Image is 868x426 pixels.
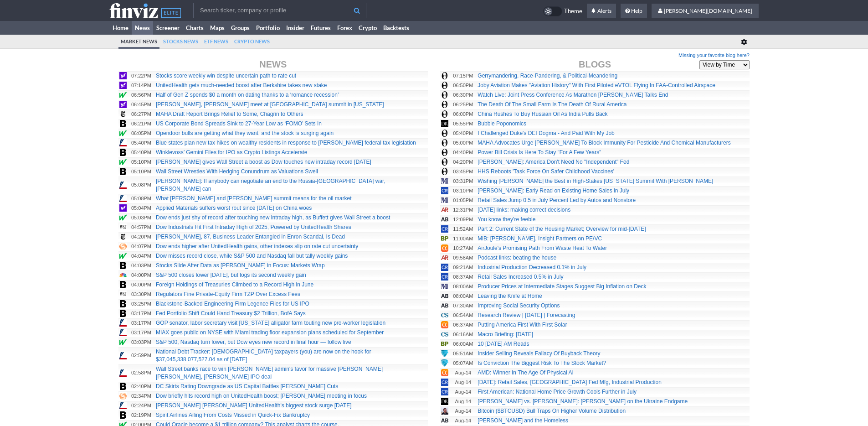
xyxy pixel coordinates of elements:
td: 06:56PM [128,90,155,100]
a: [PERSON_NAME] and the Homeless [478,417,568,424]
a: GOP senator, labor secretary visit [US_STATE] alligator farm touting new pro-worker legislation [156,320,385,326]
td: 02:59PM [128,347,155,364]
a: Stocks Slide After Data as [PERSON_NAME] in Focus: Markets Wrap [156,262,325,269]
a: Screener [153,21,183,35]
a: Bubble Poponomics [478,120,526,127]
td: 06:30PM [449,90,477,100]
td: 06:00AM [449,339,477,349]
td: 04:03PM [128,261,155,270]
a: [PERSON_NAME], 87, Business Leader Entangled in Enron Scandal, Is Dead [156,234,345,240]
a: Bitcoin ($BTCUSD) Bull Traps On Higher Volume Distribution [478,408,626,414]
a: Forex [334,21,355,35]
td: 02:40PM [128,382,155,391]
a: Groups [228,21,253,35]
td: Aug-14 [449,368,477,378]
a: Stocks News [161,35,200,49]
a: Dow Industrials Hit First Intraday High of 2025, Powered by UnitedHealth Shares [156,224,351,230]
a: Putting America First With First Solar [478,322,567,328]
a: [PERSON_NAME] [PERSON_NAME] UnitedHealth's biggest stock surge [DATE] [156,402,352,409]
a: First American: National Home Price Growth Cools Further in July [478,389,637,395]
td: 03:17PM [128,318,155,328]
a: Macro Briefing: [DATE] [478,331,533,338]
td: 04:40PM [449,148,477,157]
td: 03:31PM [449,177,477,186]
td: 02:19PM [128,410,155,420]
a: Foreign Holdings of Treasuries Climbed to a Record High in June [156,281,313,288]
a: Producer Prices at Intermediate Stages Suggest Big Inflation on Deck [478,283,646,290]
a: China Rushes To Buy Russian Oil As India Pulls Back [478,111,607,117]
td: 05:40PM [128,138,155,148]
td: 05:08PM [128,194,155,203]
a: Industrial Production Decreased 0.1% in July [478,264,586,270]
a: Improving Social Security Options [478,302,560,309]
a: DC Skirts Rating Downgrade as US Capital Battles [PERSON_NAME] Cuts [156,383,338,390]
a: Winklevoss’ Gemini Files for IPO as Crypto Listings Accelerate [156,149,307,156]
a: Backtests [380,21,412,35]
td: 03:10PM [449,186,477,196]
td: 04:20PM [449,157,477,167]
a: Research Review | [DATE] | Forecasting [478,312,575,318]
td: 03:45PM [449,167,477,177]
a: [DATE]: Retail Sales, [GEOGRAPHIC_DATA] Fed Mfg, Industrial Production [478,379,661,385]
a: Missing your favorite blog here? [678,52,750,59]
td: 05:04PM [128,203,155,213]
td: 04:57PM [128,223,155,232]
a: [PERSON_NAME][DOMAIN_NAME] [652,4,759,18]
td: 04:00PM [128,280,155,290]
a: Insider [283,21,308,35]
a: Dow ends just shy of record after touching new intraday high, as Buffett gives Wall Street a boost [156,214,390,221]
a: AMD: Winner In The Age Of Physical AI [478,369,574,376]
td: 06:21PM [128,119,155,129]
a: Spirit Airlines Ailing From Costs Missed in Quick-Fix Bankruptcy [156,412,310,418]
td: 03:17PM [128,328,155,338]
td: 06:50PM [449,81,477,90]
a: Wall Street Wrestles With Hedging Conundrum as Valuations Swell [156,168,318,175]
a: Home [109,21,132,35]
a: Dow briefly hits record high on UnitedHealth boost; [PERSON_NAME] meeting in focus [156,393,367,399]
td: 09:58AM [449,253,477,263]
input: Search ticker, company or profile [193,3,366,18]
a: Portfolio [253,21,283,35]
td: 05:10PM [128,167,155,177]
td: 07:15PM [449,71,477,81]
a: Joby Aviation Makes "Aviation History" With First Piloted eVTOL Flying In FAA-Controlled Airspace [478,82,715,88]
a: MiB: [PERSON_NAME], Insight Partners on PE/VC [478,235,602,242]
a: Gerrymandering, Race-Pandering, & Political-Meandering [478,73,617,79]
td: 04:20PM [128,232,155,242]
a: Wishing [PERSON_NAME] the Best in High-Stakes [US_STATE] Summit With [PERSON_NAME] [478,178,713,184]
td: 08:00AM [449,291,477,301]
a: Blackstone-Backed Engineering Firm Legence Files for US IPO [156,301,309,307]
td: 02:34PM [128,391,155,401]
td: 02:58PM [128,364,155,382]
a: [PERSON_NAME] vs. [PERSON_NAME]: [PERSON_NAME] on the Ukraine Endgame [478,398,688,405]
td: 06:45PM [128,100,155,109]
a: ETF News [202,35,231,49]
span: News [259,59,287,69]
td: 05:10PM [128,157,155,167]
a: 10 [DATE] AM Reads [478,341,529,347]
a: Fed Portfolio Shift Could Hand Treasury $2 Trillion, BofA Says [156,310,306,317]
td: 04:07PM [128,242,155,251]
td: 06:05PM [128,129,155,138]
td: 05:40PM [128,148,155,157]
td: 07:14PM [128,81,155,90]
td: 05:40PM [449,129,477,138]
td: 06:16AM [449,330,477,339]
a: Crypto [355,21,380,35]
a: MAHA Advocates Urge [PERSON_NAME] To Block Immunity For Pesticide And Chemical Manufacturers [478,140,730,146]
a: Dow ends higher after UnitedHealth gains, other indexes slip on rate cut uncertainty [156,243,358,249]
td: 01:05PM [449,196,477,205]
td: 12:31PM [449,205,477,215]
span: Theme [564,6,582,16]
a: AirJoule's Promising Path From Waste Heat To Water [478,245,607,251]
td: Aug-14 [449,406,477,416]
a: I Challenged Duke's DEI Dogma - And Paid With My Job [478,130,614,136]
td: 11:00AM [449,234,477,244]
a: [DATE] links: making correct decisions [478,207,570,213]
a: Applied Materials suffers worst rout since [DATE] on China woes [156,205,312,211]
td: 07:30AM [449,301,477,311]
a: Charts [183,21,207,35]
td: 03:03PM [128,338,155,347]
a: S&P 500, Nasdaq turn lower, but Dow eyes new record in final hour — follow live [156,339,351,345]
a: S&P 500 closes lower [DATE], but logs its second weekly gain [156,272,306,278]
